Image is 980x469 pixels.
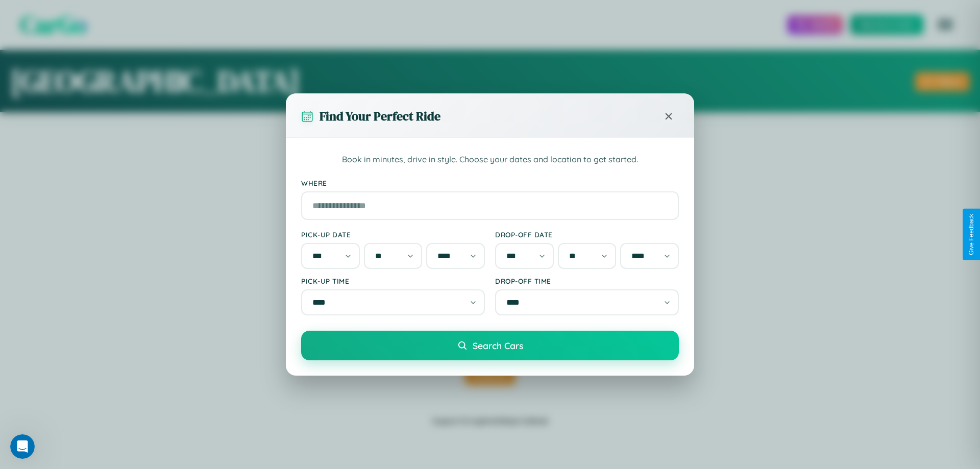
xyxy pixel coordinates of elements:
[495,230,679,239] label: Drop-off Date
[301,179,679,187] label: Where
[301,230,485,239] label: Pick-up Date
[473,340,523,351] span: Search Cars
[495,277,679,285] label: Drop-off Time
[301,277,485,285] label: Pick-up Time
[301,153,679,166] p: Book in minutes, drive in style. Choose your dates and location to get started.
[320,108,440,125] h3: Find Your Perfect Ride
[301,331,679,360] button: Search Cars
